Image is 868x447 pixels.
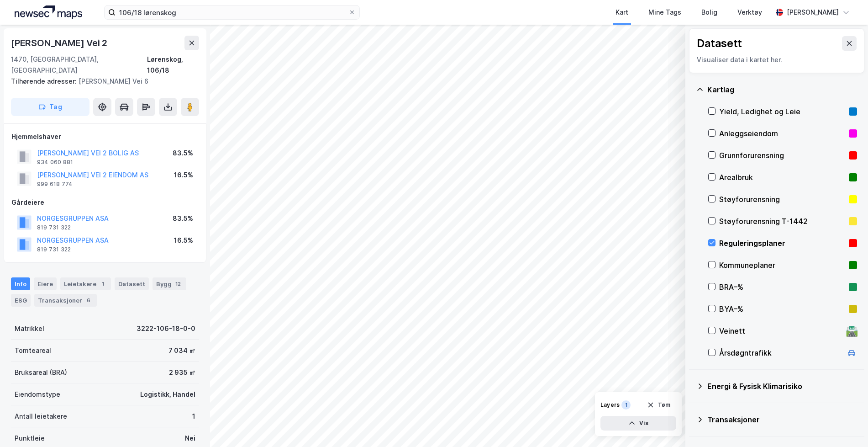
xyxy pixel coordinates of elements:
[11,277,30,290] div: Info
[719,172,845,183] div: Arealbruk
[822,403,868,447] iframe: Chat Widget
[15,345,51,356] div: Tomteareal
[11,131,199,142] div: Hjemmelshaver
[719,150,845,161] div: Grunnforurensning
[11,77,79,85] span: Tilhørende adresser:
[719,216,845,227] div: Støyforurensning T-1442
[174,170,193,181] div: 16.5%
[147,54,199,76] div: Lørenskog, 106/18
[173,213,193,224] div: 83.5%
[600,416,676,431] button: Vis
[697,54,857,65] div: Visualiser data i kartet her.
[719,260,845,271] div: Kommuneplaner
[185,433,195,444] div: Nei
[173,148,193,159] div: 83.5%
[707,414,857,425] div: Transaksjoner
[15,411,67,422] div: Antall leietakere
[98,279,107,288] div: 1
[846,325,858,337] div: 🛣️
[174,235,193,246] div: 16.5%
[719,128,845,139] div: Anleggseiendom
[15,323,44,334] div: Matrikkel
[11,98,89,116] button: Tag
[701,7,717,18] div: Bolig
[641,398,676,412] button: Tøm
[697,36,742,51] div: Datasett
[719,282,845,293] div: BRA–%
[15,389,60,400] div: Eiendomstype
[84,296,93,305] div: 6
[11,54,147,76] div: 1470, [GEOGRAPHIC_DATA], [GEOGRAPHIC_DATA]
[719,347,842,358] div: Årsdøgntrafikk
[719,303,845,314] div: BYA–%
[153,277,186,290] div: Bygg
[140,389,195,400] div: Logistikk, Handel
[174,279,183,288] div: 12
[37,224,71,231] div: 819 731 322
[60,277,111,290] div: Leietakere
[34,294,97,307] div: Transaksjoner
[192,411,195,422] div: 1
[168,345,195,356] div: 7 034 ㎡
[11,36,109,50] div: [PERSON_NAME] Vei 2
[15,5,82,19] img: logo.a4113a55bc3d86da70a041830d287a7e.svg
[37,181,73,188] div: 999 618 774
[787,7,839,18] div: [PERSON_NAME]
[719,106,845,117] div: Yield, Ledighet og Leie
[169,367,195,378] div: 2 935 ㎡
[37,159,73,166] div: 934 060 881
[116,5,348,19] input: Søk på adresse, matrikkel, gårdeiere, leietakere eller personer
[11,197,199,208] div: Gårdeiere
[737,7,762,18] div: Verktøy
[719,238,845,249] div: Reguleringsplaner
[34,277,57,290] div: Eiere
[137,323,195,334] div: 3222-106-18-0-0
[719,194,845,205] div: Støyforurensning
[11,76,192,87] div: [PERSON_NAME] Vei 6
[615,7,628,18] div: Kart
[15,433,45,444] div: Punktleie
[707,381,857,392] div: Energi & Fysisk Klimarisiko
[707,84,857,95] div: Kartlag
[11,294,31,307] div: ESG
[115,277,149,290] div: Datasett
[37,246,71,253] div: 819 731 322
[621,400,631,410] div: 1
[648,7,681,18] div: Mine Tags
[719,325,842,336] div: Veinett
[15,367,67,378] div: Bruksareal (BRA)
[600,401,620,409] div: Layers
